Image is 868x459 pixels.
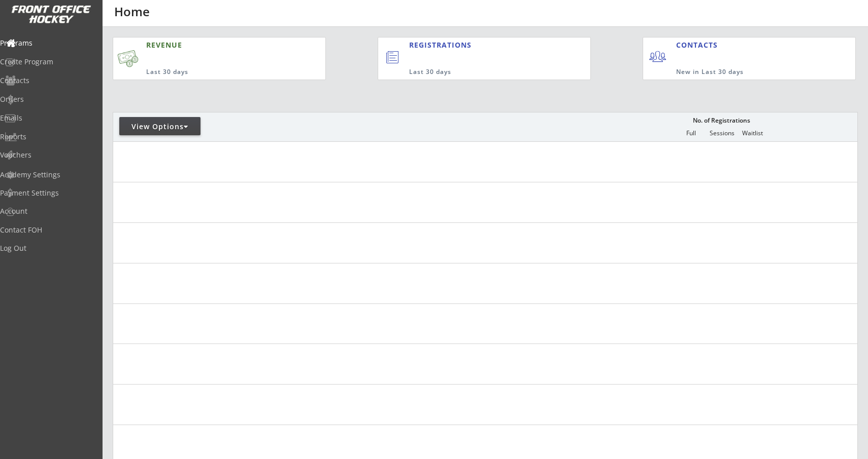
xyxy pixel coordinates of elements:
div: REVENUE [146,40,276,50]
div: REGISTRATIONS [409,40,543,50]
div: View Options [119,122,201,132]
div: Sessions [707,130,737,137]
div: Last 30 days [409,68,549,76]
div: Last 30 days [146,68,276,76]
div: New in Last 30 days [676,68,808,76]
div: Waitlist [737,130,767,137]
div: Full [676,130,706,137]
div: No. of Registrations [690,117,753,124]
div: CONTACTS [676,40,722,50]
